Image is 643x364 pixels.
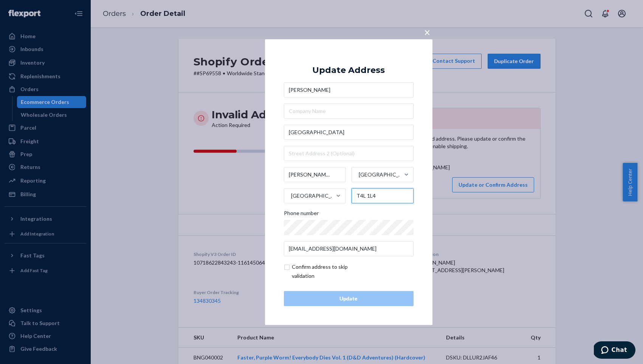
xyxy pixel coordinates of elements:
div: Update Address [312,65,385,74]
input: [GEOGRAPHIC_DATA] [290,188,291,203]
input: Street Address [284,125,414,140]
button: Update [284,291,414,306]
input: Company Name [284,104,414,119]
input: ZIP Code [352,188,414,203]
span: × [424,25,430,38]
input: City [284,167,346,182]
div: [GEOGRAPHIC_DATA] [291,192,336,200]
div: [GEOGRAPHIC_DATA] [359,171,403,178]
div: Update [290,295,407,302]
input: First & Last Name [284,82,414,98]
span: Phone number [284,209,319,220]
input: Street Address 2 (Optional) [284,146,414,161]
input: Email (Only Required for International) [284,241,414,256]
iframe: Opens a widget where you can chat to one of our agents [594,341,635,360]
input: [GEOGRAPHIC_DATA] [358,167,359,182]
